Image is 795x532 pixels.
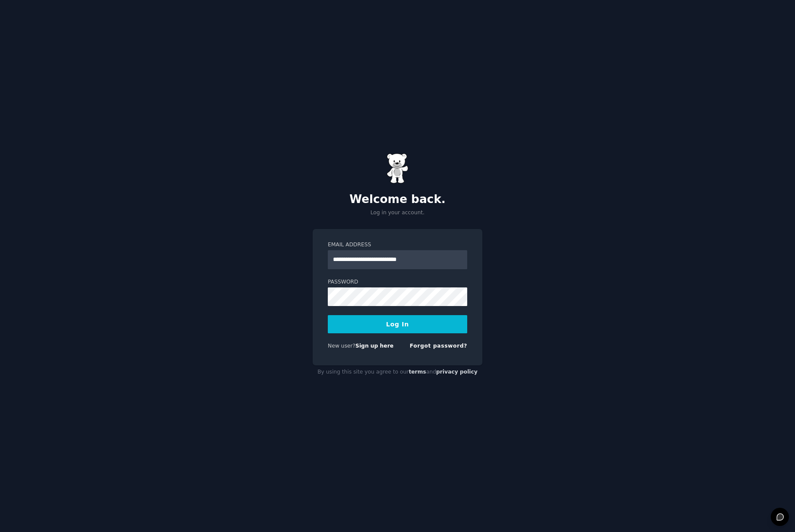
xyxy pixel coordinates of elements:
label: Email Address [328,241,467,249]
a: Sign up here [355,343,394,349]
a: terms [409,369,426,375]
span: New user? [328,343,355,349]
img: Gummy Bear [387,153,408,184]
a: privacy policy [436,369,478,375]
div: By using this site you agree to our and [313,365,482,379]
label: Password [328,278,467,286]
h2: Welcome back. [313,193,482,206]
p: Log in your account. [313,209,482,217]
button: Log In [328,315,467,333]
a: Forgot password? [410,343,467,349]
